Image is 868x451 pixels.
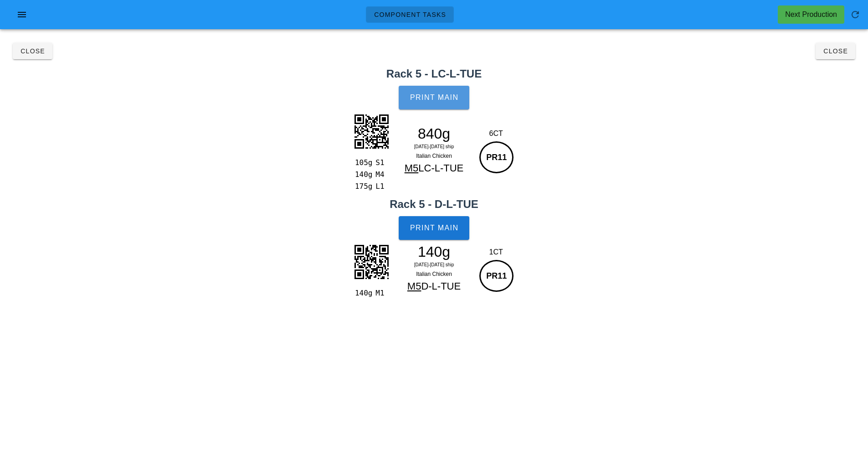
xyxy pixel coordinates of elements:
button: Close [816,43,855,59]
button: Print Main [399,216,469,240]
img: s9Mi3nGal9WAYQl4IhBCjkKvgHa+QLlVknXcEtrqsADmHQAiZw3Zr5RCyBdvcpBAyh+3WyiFkC7a5SSFkDtutlUPIFmxzk0LI... [349,109,394,154]
span: [DATE]-[DATE] ship [414,262,454,267]
span: M5 [407,280,421,292]
div: M1 [372,287,390,299]
span: M5 [405,162,419,174]
span: Print Main [410,93,459,102]
div: M4 [372,169,390,181]
div: Italian Chicken [395,270,474,279]
span: Close [823,47,848,55]
span: LC-L-TUE [418,162,463,174]
div: 840g [395,127,474,140]
div: 6CT [477,128,515,139]
div: PR11 [479,260,514,292]
h2: Rack 5 - LC-L-TUE [5,66,863,82]
div: 140g [395,245,474,259]
img: IEyYSIv+AdqRAQ8Da5iMAlhVzcy48BBEwIAGmniQnZiTbYy4QAkHaamJCdaIO9TAgAaaeJCdmJNtjLhACQdpqYkJ1og71MCAB... [349,239,394,285]
a: Component Tasks [366,6,454,23]
div: L1 [372,181,390,192]
div: 1CT [477,247,515,258]
span: [DATE]-[DATE] ship [414,144,454,149]
span: Component Tasks [374,11,446,18]
div: Italian Chicken [395,151,474,161]
div: S1 [372,157,390,169]
h2: Rack 5 - D-L-TUE [5,196,863,213]
div: PR11 [479,141,514,173]
button: Print Main [399,86,469,109]
div: 175g [353,181,372,192]
span: Print Main [410,224,459,232]
span: D-L-TUE [421,280,461,292]
span: Close [20,47,45,55]
div: Next Production [785,9,837,20]
button: Close [13,43,52,59]
div: 140g [353,169,372,181]
div: 140g [353,287,372,299]
div: 105g [353,157,372,169]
